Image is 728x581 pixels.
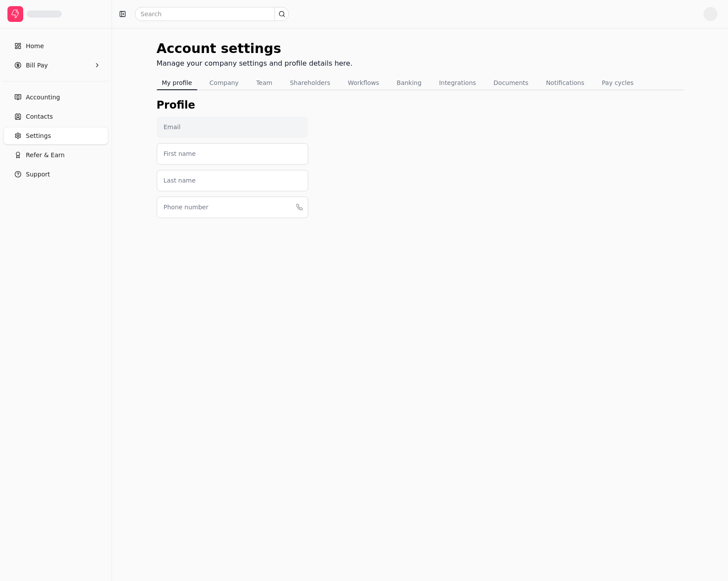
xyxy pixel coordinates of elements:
[164,149,196,158] label: First name
[157,76,684,90] nav: Tabs
[434,76,481,90] button: Integrations
[4,146,108,164] button: Refer & Earn
[135,7,289,21] input: Search
[4,37,108,55] a: Home
[26,61,48,70] span: Bill Pay
[26,112,53,121] span: Contacts
[597,76,639,90] button: Pay cycles
[26,151,65,160] span: Refer & Earn
[26,170,50,179] span: Support
[251,76,278,90] button: Team
[4,165,108,183] button: Support
[488,76,534,90] button: Documents
[164,123,181,132] label: Email
[4,88,108,106] a: Accounting
[26,131,51,141] span: Settings
[157,97,684,113] div: Profile
[164,176,196,185] label: Last name
[157,39,353,58] div: Account settings
[391,76,427,90] button: Banking
[4,56,108,74] button: Bill Pay
[4,108,108,125] a: Contacts
[26,42,44,51] span: Home
[541,76,590,90] button: Notifications
[342,76,384,90] button: Workflows
[204,76,244,90] button: Company
[4,127,108,144] a: Settings
[285,76,335,90] button: Shareholders
[157,58,353,69] div: Manage your company settings and profile details here.
[157,76,197,90] button: My profile
[26,93,60,102] span: Accounting
[164,203,208,212] label: Phone number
